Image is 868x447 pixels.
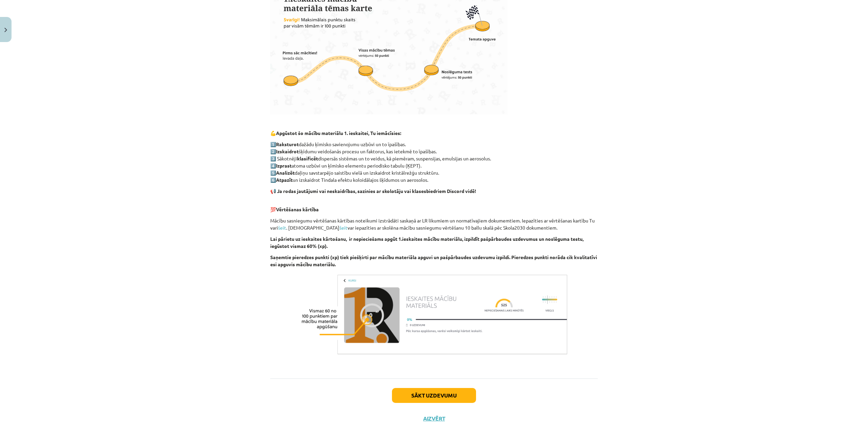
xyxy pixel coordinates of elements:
[276,162,292,169] strong: Izprast
[270,254,597,267] strong: Saņemtie pieredzes punkti (xp) tiek piešķirti par mācību materiāla apguvi un pašpārbaudes uzdevum...
[270,217,598,231] p: Mācību sasniegumu vērtēšanas kārtības noteikumi izstrādāti saskaņā ar LR likumiem un normatīvajie...
[278,225,286,231] a: šeit
[270,236,584,249] strong: Lai pārietu uz ieskaites kārtošanu, ir nepieciešams apgūt 1.ieskaites mācību materiālu, izpildīt ...
[270,206,598,213] p: 💯
[276,141,299,147] strong: Raksturot
[276,130,401,136] strong: Apgūstot šo mācību materiālu 1. ieskaitei, Tu iemācīsies:
[392,388,476,403] button: Sākt uzdevumu
[297,155,318,161] strong: klasificēt
[276,206,319,212] strong: Vērtēšanas kārtība
[4,28,7,32] img: icon-close-lesson-0947bae3869378f0d4975bcd49f059093ad1ed9edebbc8119c70593378902aed.svg
[276,177,293,183] strong: Atpazīt
[270,130,598,137] p: 💪
[270,188,476,194] strong: 📢 Ja rodas jautājumi vai neskaidrības, sazinies ar skolotāju vai klasesbiedriem Discord vidē!
[270,141,598,183] p: 1️⃣ dažādu ķīmisko savienojumu uzbūvi un to īpašības. 2️⃣ šķīdumu veidošanās procesu un faktorus,...
[276,148,299,154] strong: Izskaidrot
[339,225,348,231] a: šeit
[421,415,447,422] button: Aizvērt
[276,170,295,176] strong: Analizēt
